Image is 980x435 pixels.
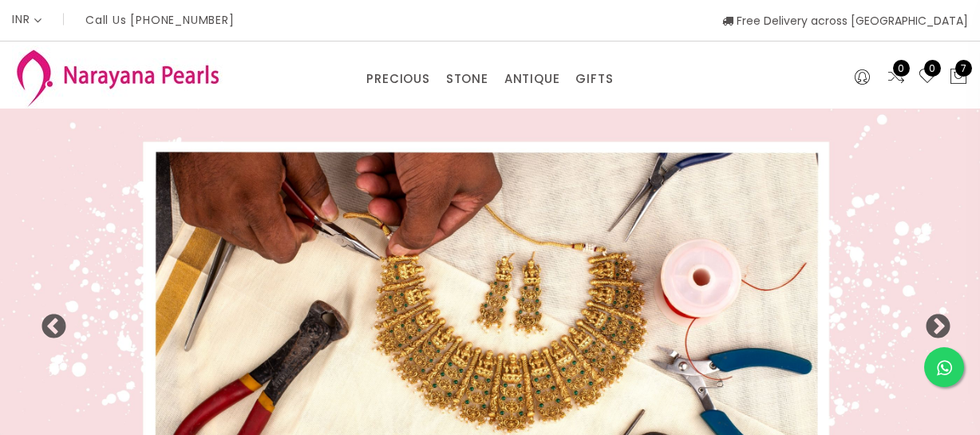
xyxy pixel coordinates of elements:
a: GIFTS [575,67,613,91]
a: STONE [446,67,488,91]
button: 7 [949,67,968,88]
button: Next [924,314,940,330]
span: Free Delivery across [GEOGRAPHIC_DATA] [722,13,968,29]
a: 0 [887,67,906,88]
p: Call Us [PHONE_NUMBER] [85,14,235,26]
a: PRECIOUS [366,67,429,91]
a: 0 [918,67,937,88]
span: 0 [893,60,910,77]
button: Previous [40,314,56,330]
span: 0 [924,60,941,77]
a: ANTIQUE [504,67,560,91]
span: 7 [955,60,972,77]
